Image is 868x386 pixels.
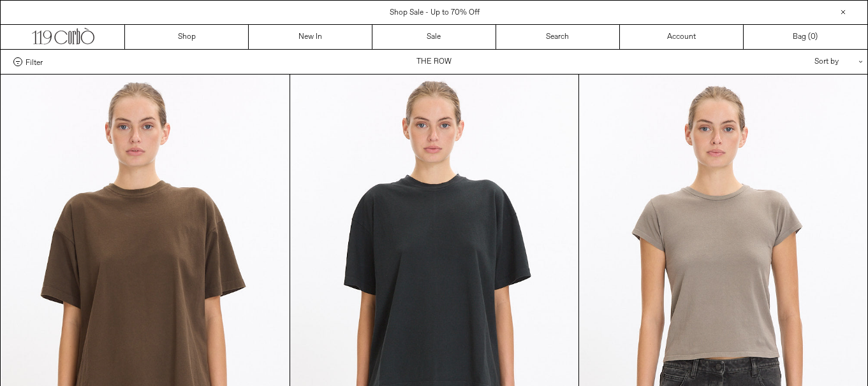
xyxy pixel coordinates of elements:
a: Shop [125,25,249,49]
a: Shop Sale - Up to 70% Off [390,8,480,18]
a: Account [620,25,744,49]
span: 0 [811,32,815,42]
div: Sort by [740,50,855,74]
a: Bag () [744,25,867,49]
a: Search [496,25,620,49]
a: Sale [372,25,496,49]
a: New In [249,25,372,49]
span: Filter [26,57,43,66]
span: ) [811,31,818,43]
